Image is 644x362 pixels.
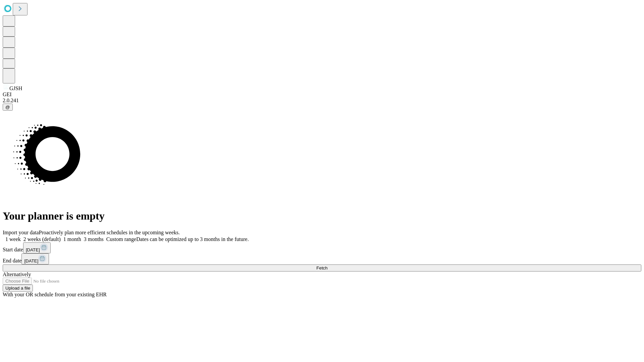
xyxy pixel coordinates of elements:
span: Dates can be optimized up to 3 months in the future. [136,236,249,242]
span: Custom range [106,236,136,242]
span: Fetch [316,265,327,270]
span: GJSH [9,85,22,91]
span: Proactively plan more efficient schedules in the upcoming weeks. [39,230,180,235]
span: 1 week [5,236,21,242]
span: 2 weeks (default) [23,236,61,242]
button: [DATE] [23,242,51,253]
span: [DATE] [26,247,40,252]
span: 1 month [63,236,81,242]
span: Import your data [3,230,39,235]
button: Upload a file [3,285,33,292]
span: 3 months [84,236,104,242]
span: With your OR schedule from your existing EHR [3,292,107,297]
div: GEI [3,92,641,98]
div: End date [3,253,641,264]
span: @ [5,105,10,110]
div: Start date [3,242,641,253]
button: [DATE] [21,253,49,264]
h1: Your planner is empty [3,210,641,222]
button: Fetch [3,264,641,271]
span: Alternatively [3,271,31,277]
span: [DATE] [24,258,38,263]
div: 2.0.241 [3,98,641,104]
button: @ [3,104,13,111]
